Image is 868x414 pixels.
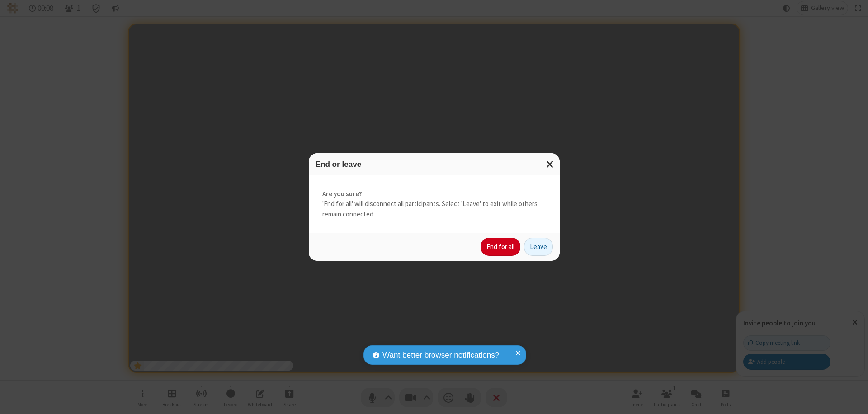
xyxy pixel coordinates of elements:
span: Want better browser notifications? [382,349,499,361]
button: End for all [481,238,520,256]
button: Close modal [541,153,560,175]
button: Leave [524,238,553,256]
div: 'End for all' will disconnect all participants. Select 'Leave' to exit while others remain connec... [309,175,560,233]
h3: End or leave [316,160,553,169]
strong: Are you sure? [322,189,546,199]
